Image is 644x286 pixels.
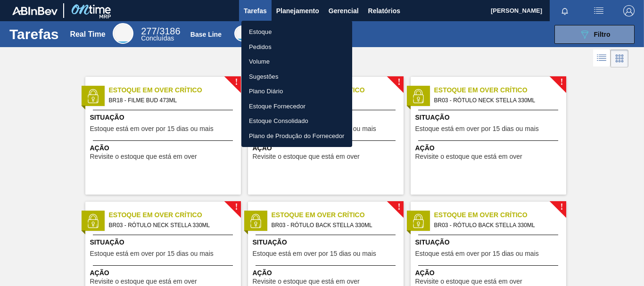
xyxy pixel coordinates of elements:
a: Estoque Consolidado [241,114,352,129]
a: Plano Diário [241,84,352,99]
a: Pedidos [241,40,352,55]
a: Estoque Fornecedor [241,99,352,114]
a: Estoque [241,25,352,40]
a: Sugestões [241,69,352,84]
a: Plano de Produção do Fornecedor [241,129,352,144]
a: Volume [241,54,352,69]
